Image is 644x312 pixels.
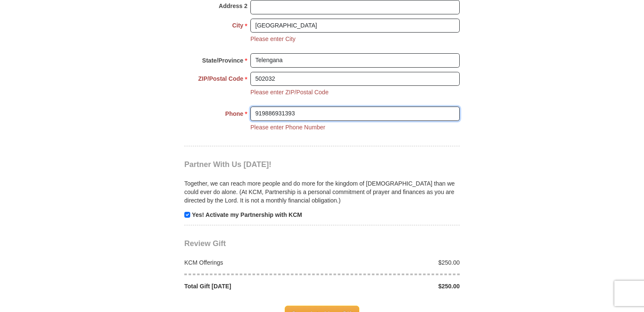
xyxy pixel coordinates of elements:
span: Review Gift [184,239,226,248]
strong: ZIP/Postal Code [198,73,244,85]
div: $250.00 [322,258,464,267]
p: Together, we can reach more people and do more for the kingdom of [DEMOGRAPHIC_DATA] than we coul... [184,179,460,205]
span: Partner With Us [DATE]! [184,160,272,169]
strong: Phone [225,108,244,120]
div: KCM Offerings [180,258,322,267]
li: Please enter Phone Number [250,123,325,131]
li: Please enter ZIP/Postal Code [250,88,328,96]
li: Please enter City [250,35,296,43]
div: Total Gift [DATE] [180,282,322,290]
div: $250.00 [322,282,464,290]
strong: State/Province [202,55,243,66]
strong: City [232,19,243,31]
strong: Yes! Activate my Partnership with KCM [192,211,302,218]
